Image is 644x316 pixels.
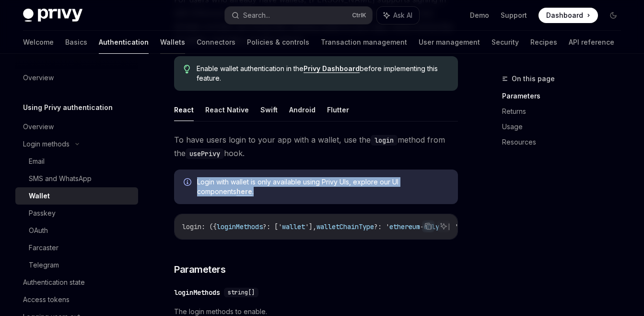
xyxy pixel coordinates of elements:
a: SMS and WhatsApp [15,170,138,187]
a: Demo [470,11,489,20]
div: Farcaster [29,242,59,254]
a: Overview [15,118,138,135]
span: To have users login to your app with a wallet, use the method from the hook. [174,133,458,160]
a: Parameters [502,88,629,104]
a: Policies & controls [247,31,309,54]
span: login [182,222,201,231]
div: Overview [23,121,54,133]
a: Passkey [15,205,138,222]
a: Wallets [160,31,185,54]
img: dark logo [23,9,82,22]
span: Enable wallet authentication in the before implementing this feature. [197,64,448,83]
span: Dashboard [546,11,583,20]
div: loginMethods [174,288,220,297]
code: login [371,135,398,146]
span: wallet [282,222,305,231]
button: Toggle dark mode [606,8,621,23]
span: Login with wallet is only available using Privy UIs, explore our UI components . [197,177,448,196]
svg: Tip [184,65,190,73]
button: Ask AI [437,220,450,232]
div: Wallet [29,190,50,202]
a: Security [492,31,519,54]
a: Wallet [15,187,138,205]
button: Ask AI [377,7,419,24]
a: API reference [569,31,614,54]
span: walletChainType [316,222,374,231]
a: Dashboard [539,8,598,23]
a: Email [15,153,138,170]
button: Swift [260,98,278,121]
button: Flutter [327,98,349,121]
span: Ctrl K [352,12,366,19]
button: Search...CtrlK [225,7,372,24]
span: ?: ' [374,222,389,231]
svg: Info [184,178,193,188]
div: Email [29,156,45,167]
h5: Using Privy authentication [23,102,113,113]
a: Usage [502,119,629,134]
a: Privy Dashboard [304,64,360,73]
a: Connectors [197,31,235,54]
a: Farcaster [15,239,138,256]
span: On this page [512,73,555,85]
button: Copy the contents from the code block [422,220,434,232]
button: Android [289,98,316,121]
button: React [174,98,194,121]
a: Authentication state [15,274,138,291]
div: Access tokens [23,294,70,305]
span: Parameters [174,263,225,276]
div: Login methods [23,138,70,150]
a: here [236,187,252,196]
div: OAuth [29,225,48,236]
a: User management [419,31,480,54]
a: Overview [15,69,138,86]
a: Recipes [530,31,557,54]
a: Returns [502,104,629,119]
a: Basics [65,31,87,54]
a: Welcome [23,31,54,54]
a: Support [501,11,527,20]
span: Ask AI [393,11,412,20]
a: Authentication [99,31,149,54]
a: OAuth [15,222,138,239]
a: Access tokens [15,291,138,308]
span: : ({ [201,222,217,231]
code: usePrivy [186,148,224,159]
span: ?: [' [263,222,282,231]
div: Overview [23,72,54,84]
div: Passkey [29,207,56,219]
div: SMS and WhatsApp [29,173,92,184]
span: string[] [228,289,255,296]
span: loginMethods [217,222,263,231]
button: React Native [205,98,249,121]
span: ethereum [389,222,420,231]
a: Resources [502,134,629,150]
span: '], [305,222,316,231]
a: Telegram [15,256,138,274]
span: - [420,222,424,231]
a: Transaction management [321,31,407,54]
div: Search... [243,10,270,21]
div: Telegram [29,259,59,271]
div: Authentication state [23,277,85,288]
